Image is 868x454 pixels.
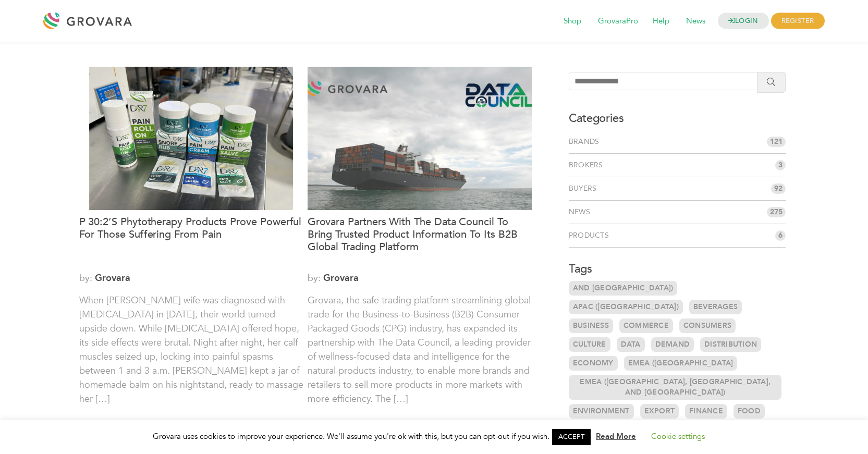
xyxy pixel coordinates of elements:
a: Grovara [95,272,130,285]
h3: Tags [569,261,786,277]
a: Grovara Partners With The Data Council To Bring Trusted Product Information To Its B2B Global Tra... [308,216,532,266]
a: Distribution [700,337,761,352]
a: Economy [569,356,618,371]
a: Export [640,404,679,419]
span: REGISTER [771,13,825,29]
a: EMEA ([GEOGRAPHIC_DATA] [624,356,738,371]
span: Shop [556,11,589,31]
span: GrovaraPro [591,11,645,31]
a: Grovara [323,272,359,285]
span: 92 [771,183,786,194]
a: Beverages [689,300,742,314]
span: 275 [767,207,786,217]
span: 6 [775,230,786,241]
a: Cookie settings [651,431,705,441]
h3: Categories [569,111,786,126]
a: Shop [556,16,589,27]
a: Help [645,16,677,27]
a: Products [569,230,613,241]
a: and [GEOGRAPHIC_DATA]) [569,281,678,296]
a: News [679,16,713,27]
a: Consumers [679,318,736,333]
a: Business [569,318,613,333]
span: News [679,11,713,31]
a: Finance [685,404,727,419]
a: P 30:2’s Phytotherapy Products Prove Powerful for Those Suffering From Pain [79,216,303,266]
span: Help [645,11,677,31]
p: Grovara, the safe trading platform streamlining global trade for the Business-to-Business (B2B) C... [308,293,532,420]
a: Commerce [619,318,673,333]
a: Brands [569,137,604,147]
a: Data [617,337,645,352]
a: Read More [596,431,636,441]
a: Culture [569,337,610,352]
a: Buyers [569,183,601,194]
span: Grovara uses cookies to improve your experience. We'll assume you're ok with this, but you can op... [153,431,715,441]
a: Brokers [569,160,607,170]
a: LOGIN [718,13,769,29]
a: EMEA ([GEOGRAPHIC_DATA], [GEOGRAPHIC_DATA], and [GEOGRAPHIC_DATA]) [569,375,782,400]
a: GrovaraPro [591,16,645,27]
a: News [569,207,594,217]
a: Environment [569,404,634,419]
span: by: [308,271,532,285]
a: Food [733,404,765,419]
a: APAC ([GEOGRAPHIC_DATA]) [569,300,683,314]
span: 121 [767,137,786,147]
p: When [PERSON_NAME] wife was diagnosed with [MEDICAL_DATA] in [DATE], their world turned upside do... [79,293,303,420]
a: Demand [651,337,694,352]
a: ACCEPT [552,429,591,445]
span: 3 [775,160,786,170]
span: by: [79,271,303,285]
